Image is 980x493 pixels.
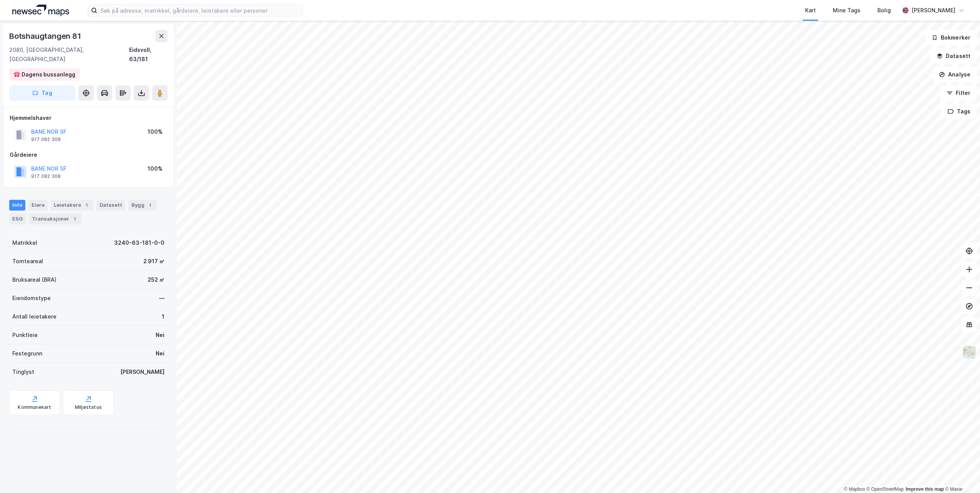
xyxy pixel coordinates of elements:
div: Punktleie [12,330,38,340]
button: Bokmerker [925,30,977,45]
div: 1 [162,312,164,321]
button: Tag [9,85,75,101]
div: Bruksareal (BRA) [12,275,56,284]
div: 1 [83,201,90,209]
div: Kommunekart [18,404,51,410]
div: Kontrollprogram for chat [942,456,980,493]
img: logo.a4113a55bc3d86da70a041830d287a7e.svg [12,5,69,16]
div: 2 917 ㎡ [143,257,164,266]
div: 1 [146,201,154,209]
div: Leietakere [51,200,93,211]
input: Søk på adresse, matrikkel, gårdeiere, leietakere eller personer [97,5,302,16]
div: Mine Tags [833,6,860,15]
div: Bolig [877,6,891,15]
div: Bygg [128,200,157,211]
div: — [159,294,164,303]
div: Datasett [96,200,125,211]
div: [PERSON_NAME] [120,367,164,377]
div: 1 [71,215,78,223]
img: Z [962,345,977,360]
div: Eiendomstype [12,294,51,303]
div: 917 082 308 [31,173,61,179]
iframe: Chat Widget [942,456,980,493]
div: Botshaugtangen 81 [9,30,83,42]
div: [PERSON_NAME] [912,6,955,15]
div: Nei [156,330,164,340]
div: Tinglyst [12,367,34,377]
div: 100% [148,127,163,136]
div: Gårdeiere [10,150,167,159]
a: OpenStreetMap [867,486,904,492]
div: 3240-63-181-0-0 [114,238,164,247]
div: Miljøstatus [75,404,102,410]
div: Hjemmelshaver [10,113,167,123]
button: Tags [941,104,977,119]
button: Filter [940,85,977,101]
div: Festegrunn [12,349,42,358]
button: Analyse [932,67,977,82]
a: Improve this map [906,486,944,492]
div: Info [9,200,25,211]
div: 100% [148,164,163,173]
div: Antall leietakere [12,312,56,321]
div: 917 082 308 [31,136,61,143]
div: Matrikkel [12,238,37,247]
button: Datasett [930,48,977,64]
div: 252 ㎡ [148,275,164,284]
a: Mapbox [844,486,865,492]
div: Dagens bussanlegg [22,70,75,79]
div: Transaksjoner [29,214,81,224]
div: Nei [156,349,164,358]
div: Eidsvoll, 63/181 [129,45,168,64]
div: 2080, [GEOGRAPHIC_DATA], [GEOGRAPHIC_DATA] [9,45,129,64]
div: Kart [805,6,816,15]
div: ESG [9,214,26,224]
div: Tomteareal [12,257,43,266]
div: Eiere [28,200,48,211]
